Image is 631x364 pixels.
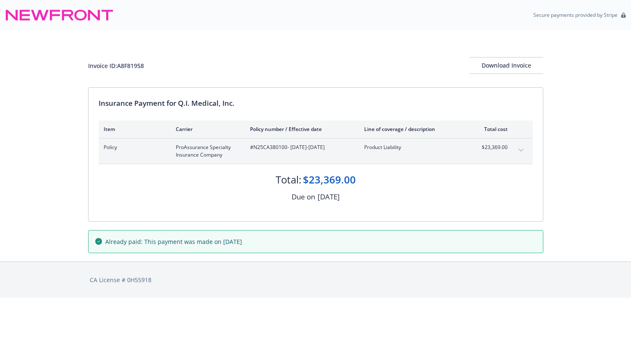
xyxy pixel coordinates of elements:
div: Insurance Payment for Q.I. Medical, Inc. [99,98,533,109]
div: Total cost [476,126,508,133]
div: Carrier [176,126,237,133]
div: PolicyProAssurance Specialty Insurance Company#N25CA380100- [DATE]-[DATE]Product Liability$23,369... [99,139,533,164]
div: Download Invoice [470,58,543,73]
div: $23,369.00 [303,173,356,187]
span: #N25CA380100 - [DATE]-[DATE] [250,144,351,151]
div: Total: [276,173,301,187]
div: [DATE] [318,191,340,202]
span: Product Liability [364,144,463,151]
span: Already paid: This payment was made on [DATE] [105,237,242,246]
span: $23,369.00 [476,144,508,151]
button: expand content [514,144,528,157]
div: Policy number / Effective date [250,126,351,133]
span: Policy [104,144,162,151]
div: Invoice ID: A8F81958 [88,61,144,70]
div: Item [104,126,162,133]
button: Download Invoice [470,57,543,74]
span: ProAssurance Specialty Insurance Company [176,144,237,159]
div: Due on [292,191,315,202]
p: Secure payments provided by Stripe [533,11,618,18]
div: CA License # 0H55918 [90,275,542,284]
div: Line of coverage / description [364,126,463,133]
